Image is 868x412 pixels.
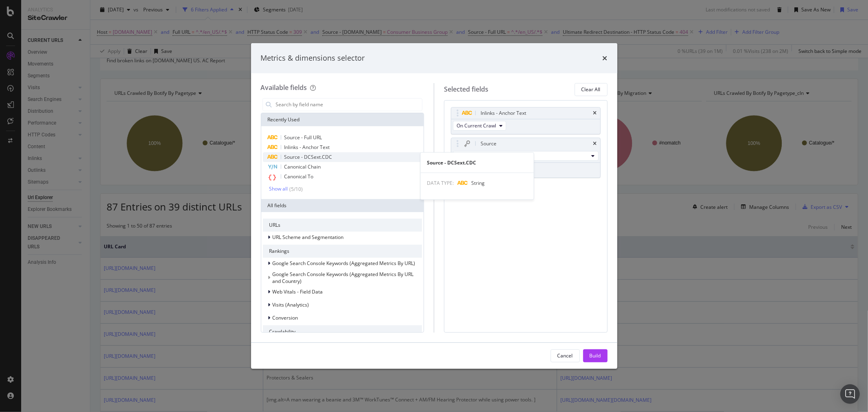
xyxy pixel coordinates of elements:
[263,271,422,285] div: This group is disabled
[471,180,485,186] span: String
[444,85,488,94] div: Selected fields
[273,234,344,241] span: URL Scheme and Segmentation
[427,180,454,186] span: DATA TYPE:
[575,83,608,96] button: Clear All
[453,151,599,161] button: Full URL
[284,134,322,141] span: Source - Full URL
[263,245,422,258] div: Rankings
[261,199,424,212] div: All fields
[453,121,506,131] button: On Current Crawl
[284,144,330,151] span: Inlinks - Anchor Text
[275,99,422,111] input: Search by field name
[590,352,601,359] div: Build
[840,384,860,404] div: Open Intercom Messenger
[582,86,601,93] div: Clear All
[451,138,601,178] div: SourcetimesFull URLOn Current Crawl
[261,83,307,92] div: Available fields
[273,260,415,267] span: Google Search Console Keywords (Aggregated Metrics By URL)
[288,186,303,193] div: ( 5 / 10 )
[481,140,496,148] div: Source
[583,349,608,362] button: Build
[251,43,617,369] div: modal
[273,288,323,295] span: Web Vitals - Field Data
[420,159,533,166] div: Source - DCSext.CDC
[558,352,573,359] div: Cancel
[457,122,496,129] span: On Current Crawl
[284,153,332,160] span: Source - DCSext.CDC
[261,53,365,64] div: Metrics & dimensions selector
[273,301,309,308] span: Visits (Analytics)
[481,109,526,117] div: Inlinks - Anchor Text
[603,53,608,64] div: times
[451,107,601,134] div: Inlinks - Anchor TexttimesOn Current Crawl
[263,325,422,338] div: Crawlability
[263,219,422,232] div: URLs
[273,271,414,285] span: Google Search Console Keywords (Aggregated Metrics By URL and Country)
[284,173,314,180] span: Canonical To
[593,111,597,116] div: times
[593,141,597,146] div: times
[261,113,424,126] div: Recently Used
[284,163,321,170] span: Canonical Chain
[551,349,580,362] button: Cancel
[269,186,288,192] div: Show all
[273,314,298,321] span: Conversion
